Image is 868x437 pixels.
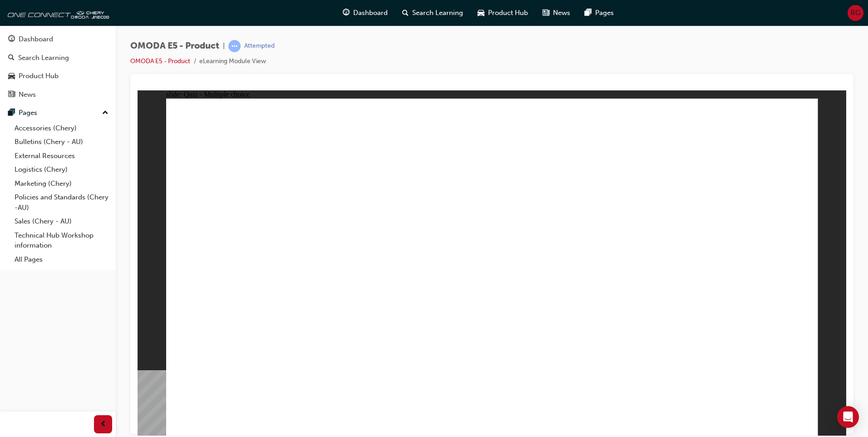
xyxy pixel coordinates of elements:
div: Search Learning [18,53,69,63]
a: Policies and Standards (Chery -AU) [11,190,112,214]
a: Technical Hub Workshop information [11,228,112,253]
span: prev-icon [100,419,107,430]
a: Dashboard [4,31,112,48]
button: Pages [4,104,112,121]
a: Search Learning [4,50,112,66]
a: Sales (Chery - AU) [11,214,112,228]
span: | [223,41,225,51]
span: car-icon [8,72,15,80]
div: Open Intercom Messenger [837,406,859,428]
span: News [553,8,570,18]
span: guage-icon [8,35,15,44]
div: Attempted [244,42,275,50]
span: pages-icon [585,7,592,19]
a: guage-iconDashboard [335,4,395,22]
div: Product Hub [19,71,59,81]
a: Product Hub [4,68,112,84]
a: car-iconProduct Hub [470,4,535,22]
a: External Resources [11,149,112,163]
span: search-icon [402,7,409,19]
a: Logistics (Chery) [11,163,112,177]
span: Pages [595,8,614,18]
div: Pages [19,108,37,118]
span: pages-icon [8,109,15,117]
li: eLearning Module View [199,56,266,67]
span: guage-icon [343,7,350,19]
a: News [4,86,112,103]
a: OMODA E5 - Product [130,57,190,65]
span: news-icon [8,91,15,99]
a: All Pages [11,253,112,267]
span: Dashboard [353,8,388,18]
button: RG [848,5,863,21]
span: learningRecordVerb_ATTEMPT-icon [228,40,241,52]
span: RG [851,8,860,18]
span: car-icon [478,7,484,19]
span: up-icon [102,107,108,119]
a: Marketing (Chery) [11,177,112,191]
button: DashboardSearch LearningProduct HubNews [4,29,112,104]
span: Product Hub [488,8,528,18]
span: search-icon [8,54,15,62]
a: Accessories (Chery) [11,121,112,135]
a: pages-iconPages [577,4,621,22]
span: Search Learning [412,8,463,18]
a: search-iconSearch Learning [395,4,470,22]
img: oneconnect [5,4,109,22]
div: News [19,89,36,100]
a: news-iconNews [535,4,577,22]
div: Dashboard [19,34,53,45]
span: OMODA E5 - Product [130,41,219,51]
a: Bulletins (Chery - AU) [11,135,112,149]
span: news-icon [542,7,549,19]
